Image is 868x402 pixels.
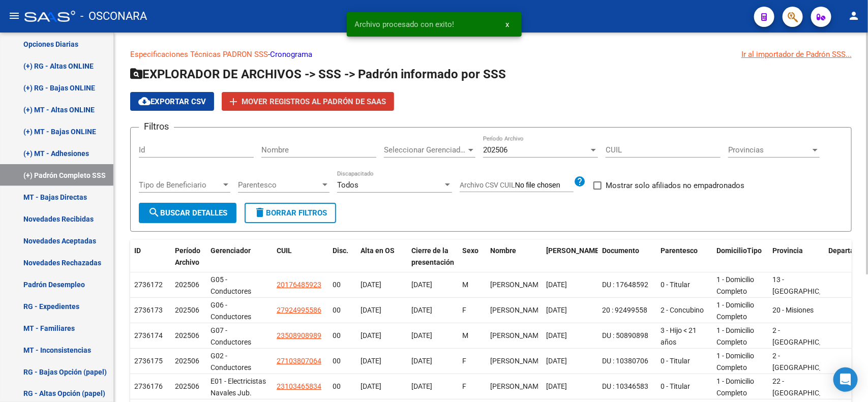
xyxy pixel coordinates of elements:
mat-icon: menu [8,10,20,22]
span: Mostrar solo afiliados no empadronados [606,179,744,192]
span: 20 : 92499558 [602,306,647,314]
datatable-header-cell: ID [130,240,171,273]
span: ID [134,246,141,255]
input: Archivo CSV CUIL [515,181,574,190]
button: x [498,15,518,34]
span: F [462,357,466,365]
mat-icon: person [848,10,860,22]
span: 202506 [175,382,199,390]
span: [DATE] [546,331,567,339]
span: [DATE] [361,281,381,289]
div: Open Intercom Messenger [833,367,858,392]
datatable-header-cell: Documento [598,240,656,273]
span: [PERSON_NAME] [490,382,545,390]
p: - [130,49,852,60]
span: Archivo CSV CUIL [460,181,515,189]
span: [DATE] [546,281,567,289]
h3: Filtros [139,119,174,134]
span: G05 - Conductores Navales Rosario [211,275,262,307]
span: Provincia [772,246,803,255]
span: 1 - Domicilio Completo [716,377,754,397]
span: 2736175 [134,357,163,365]
span: M [462,281,468,289]
span: [PERSON_NAME]. [546,246,603,255]
span: 2736172 [134,281,163,289]
span: [DATE] [411,382,432,390]
div: 00 [333,330,352,342]
span: DU : 17648592 [602,281,648,289]
span: x [506,20,510,29]
span: 2736174 [134,331,163,339]
span: 2 - [GEOGRAPHIC_DATA] [772,352,841,372]
span: DU : 50890898 [602,331,648,339]
span: M [462,331,468,339]
div: 00 [333,381,352,392]
datatable-header-cell: Disc. [328,240,356,273]
datatable-header-cell: Gerenciador [206,240,273,273]
span: Gerenciador [211,246,251,255]
span: 27103807064 [277,357,321,365]
span: Parentesco [238,180,320,190]
span: 20 - Misiones [772,306,814,314]
a: Especificaciones Técnicas PADRON SSS [130,50,268,59]
datatable-header-cell: Cierre de la presentación [407,240,458,273]
datatable-header-cell: Período Archivo [171,240,206,273]
datatable-header-cell: Nombre [486,240,542,273]
span: [DATE] [411,331,432,339]
span: DU : 10346583 [602,382,648,390]
span: [PERSON_NAME] [490,306,545,314]
span: 0 - Titular [661,281,690,289]
span: 202506 [175,357,199,365]
button: Buscar Detalles [139,203,236,223]
button: Borrar Filtros [245,203,336,223]
div: Ir al importador de Padrón SSS... [741,49,852,60]
span: [DATE] [361,382,381,390]
span: 1 - Domicilio Completo [716,275,754,295]
span: [DATE] [546,306,567,314]
span: Período Archivo [175,246,200,266]
span: [DATE] [361,331,381,339]
div: 00 [333,279,352,291]
span: [DATE] [361,306,381,314]
span: Borrar Filtros [254,208,327,218]
span: 22 - [GEOGRAPHIC_DATA] [772,377,841,397]
span: Mover registros al PADRÓN de SAAS [242,97,386,106]
span: Tipo de Beneficiario [139,180,221,190]
mat-icon: cloud_download [138,95,151,107]
span: Disc. [333,246,348,255]
span: Buscar Detalles [148,208,227,218]
span: Archivo procesado con exito! [355,19,455,29]
span: 3 - Hijo < 21 años [661,326,697,346]
mat-icon: add [227,96,240,108]
span: G06 - Conductores Navales Posadas [211,301,265,332]
span: [PERSON_NAME] [490,331,545,339]
datatable-header-cell: Provincia [768,240,824,273]
span: - OSCONARA [80,5,147,27]
span: 202506 [175,331,199,339]
span: 2736173 [134,306,163,314]
span: Cierre de la presentación [411,246,454,266]
span: Exportar CSV [138,97,206,106]
span: 23508908989 [277,331,321,339]
span: [DATE] [546,382,567,390]
span: DU : 10380706 [602,357,648,365]
span: 2 - Concubino [661,306,704,314]
span: 0 - Titular [661,382,690,390]
button: Exportar CSV [130,92,214,111]
span: Alta en OS [361,246,395,255]
span: 27924995586 [277,306,321,314]
datatable-header-cell: Sexo [458,240,486,273]
span: G07 - Conductores Navales [GEOGRAPHIC_DATA][PERSON_NAME] [211,326,279,381]
span: Parentesco [661,246,698,255]
span: 2 - [GEOGRAPHIC_DATA] [772,326,841,346]
span: [DATE] [546,357,567,365]
span: 20176485923 [277,281,321,289]
span: [PERSON_NAME] [490,281,545,289]
span: 2736176 [134,382,163,390]
span: 202506 [175,281,199,289]
mat-icon: help [574,175,586,188]
span: F [462,306,466,314]
span: [DATE] [411,306,432,314]
span: CUIL [277,246,292,255]
span: 1 - Domicilio Completo [716,301,754,321]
